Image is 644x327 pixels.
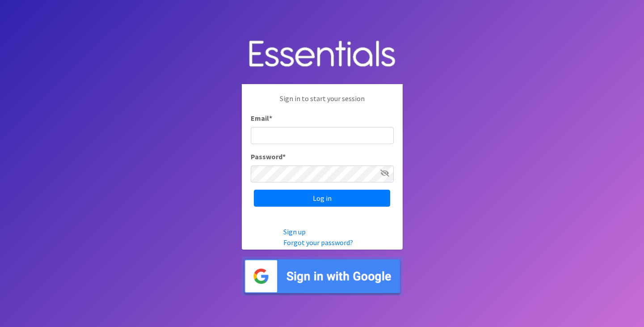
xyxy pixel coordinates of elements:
label: Email [251,113,272,123]
img: Human Essentials [242,31,403,77]
p: Sign in to start your session [251,93,394,113]
img: Sign in with Google [242,257,403,296]
input: Log in [254,190,390,207]
abbr: required [282,152,286,161]
a: Forgot your password? [283,238,353,247]
label: Password [251,151,286,162]
a: Sign up [283,227,306,236]
abbr: required [269,114,272,123]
